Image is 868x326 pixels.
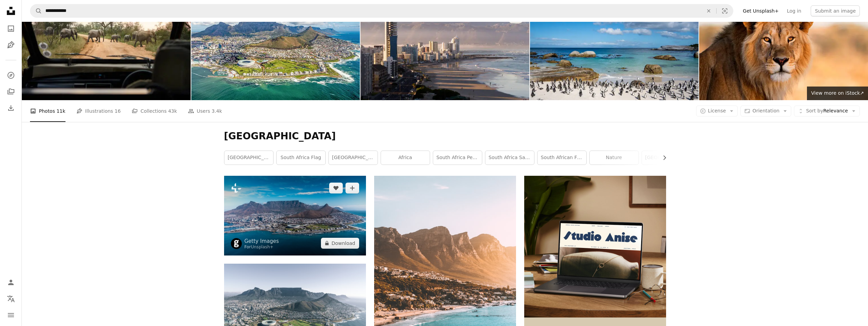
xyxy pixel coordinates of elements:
a: africa [381,151,430,165]
span: View more on iStock ↗ [811,90,864,96]
a: Users 3.4k [188,100,222,122]
img: Go to Getty Images's profile [231,238,242,249]
a: south africa flag [277,151,325,165]
button: Visual search [717,4,733,17]
button: Add to Collection [345,183,359,193]
a: Get Unsplash+ [739,5,783,16]
a: Explore [4,68,18,82]
button: Like [329,183,343,193]
a: Getty Images [245,238,279,245]
button: scroll list to the right [658,151,666,165]
a: [GEOGRAPHIC_DATA] [642,151,691,165]
button: Submit an image [811,5,860,16]
a: nature [590,151,638,165]
a: people on beach shore [374,279,516,285]
button: Search Unsplash [30,4,42,17]
div: For [245,245,279,250]
span: License [708,108,726,113]
span: Sort by [806,108,823,113]
a: Collections 43k [132,100,177,122]
a: Download History [4,101,18,115]
button: Sort byRelevance [794,106,860,117]
button: Menu [4,308,18,322]
a: [GEOGRAPHIC_DATA] [329,151,378,165]
a: View more on iStock↗ [807,87,868,100]
a: south africa people [433,151,482,165]
button: Language [4,292,18,306]
a: Log in / Sign up [4,276,18,289]
a: Unsplash+ [251,245,274,249]
a: south african flag [538,151,586,165]
span: Relevance [806,108,848,114]
img: An aerial view of the city of Cape Town and Lion's head mountain in South Africa [224,176,366,255]
button: License [696,106,738,117]
form: Find visuals sitewide [30,4,733,18]
a: Illustrations 16 [76,100,121,122]
span: 43k [168,107,177,115]
span: 3.4k [212,107,222,115]
button: Orientation [740,106,791,117]
h1: [GEOGRAPHIC_DATA] [224,130,666,142]
a: Home — Unsplash [4,4,18,19]
span: Orientation [752,108,779,113]
a: An aerial view of the city of Cape Town and Lion's head mountain in South Africa [224,212,366,218]
img: file-1705123271268-c3eaf6a79b21image [524,176,666,317]
button: Clear [701,4,716,17]
a: Collections [4,85,18,98]
a: Photos [4,22,18,35]
a: south africa safari [485,151,534,165]
span: 16 [115,107,121,115]
a: [GEOGRAPHIC_DATA] [224,151,273,165]
a: Log in [783,5,805,16]
a: aerial view of city near mountain during daytime [224,308,366,314]
a: Illustrations [4,38,18,52]
button: Download [321,238,359,249]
